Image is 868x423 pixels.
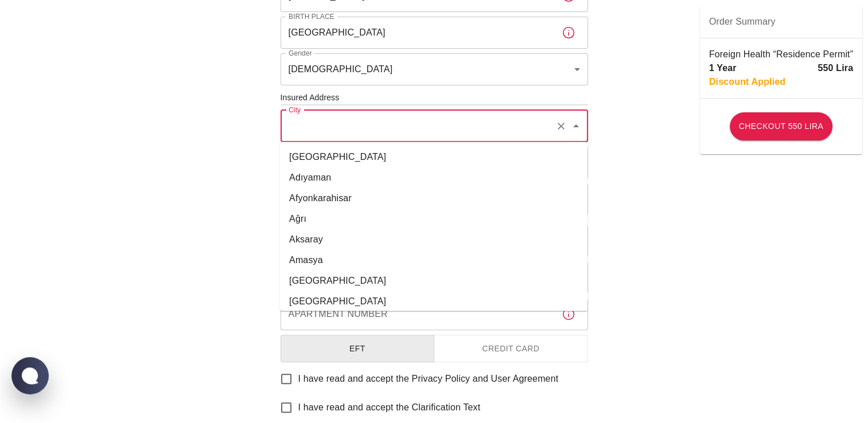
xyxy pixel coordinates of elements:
label: Birth Place [289,11,334,21]
span: I have read and accept the Privacy Policy and User Agreement [298,372,559,386]
p: Discount Applied [709,75,785,89]
p: 550 Lira [818,61,853,75]
li: Afyonkarahisar [280,187,587,208]
label: City [289,105,301,115]
li: [GEOGRAPHIC_DATA] [280,146,587,167]
span: Order Summary [709,15,853,29]
div: [DEMOGRAPHIC_DATA] [281,53,588,85]
span: I have read and accept the Clarification Text [298,401,481,414]
button: EFT [281,335,435,363]
button: Close [568,118,584,134]
p: Foreign Health “Residence Permit” [709,48,853,61]
p: 1 Year [709,61,737,75]
label: Gender [289,48,312,58]
h6: Insured Address [281,92,588,104]
li: Ağrı [280,208,587,229]
button: Clear [553,118,569,134]
li: Amasya [280,249,587,270]
li: [GEOGRAPHIC_DATA] [280,291,587,311]
li: Aksaray [280,229,587,249]
li: [GEOGRAPHIC_DATA] [280,270,587,291]
button: Credit Card [434,335,588,363]
button: Checkout 550 Lira [730,112,832,140]
li: Adıyaman [280,167,587,187]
